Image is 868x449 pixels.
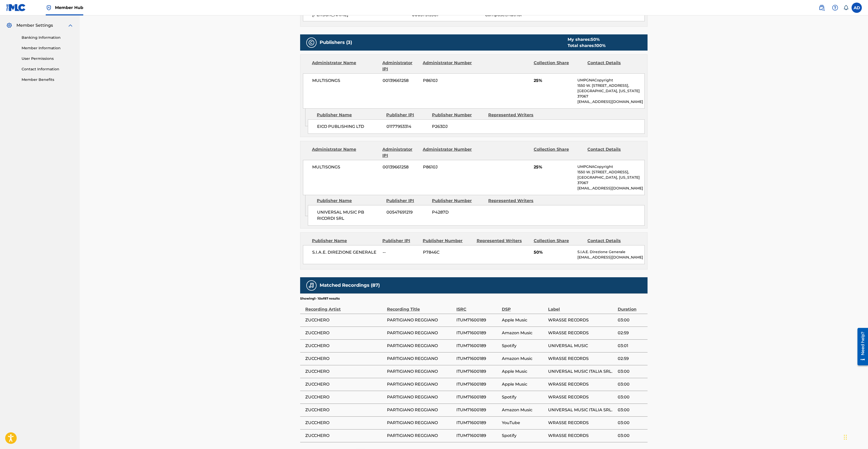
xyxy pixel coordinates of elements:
span: UNIVERSAL MUSIC ITALIA SRL. [548,368,615,375]
span: 50 % [591,37,600,42]
a: Member Benefits [22,77,73,82]
span: ITUM71600189 [456,330,499,336]
p: 1550 W. [STREET_ADDRESS], [577,83,644,88]
span: UNIVERSAL MUSIC [548,343,615,349]
span: 100 % [595,43,606,48]
span: UNIVERSAL MUSIC ITALIA SRL. [548,407,615,413]
iframe: Resource Center [854,326,868,367]
div: Publisher Number [432,198,484,204]
span: Apple Music [502,368,546,375]
div: Recording Title [387,301,454,312]
span: ITUM71600189 [456,407,499,413]
img: expand [67,22,73,28]
span: PARTIGIANO REGGIANO [387,407,454,413]
div: Contact Details [587,238,637,244]
div: Label [548,301,615,312]
img: MLC Logo [6,4,26,11]
div: Total shares: [568,43,606,49]
p: [EMAIL_ADDRESS][DOMAIN_NAME] [577,255,644,260]
span: PARTIGIANO REGGIANO [387,368,454,375]
span: PARTIGIANO REGGIANO [387,420,454,426]
span: PARTIGIANO REGGIANO [387,356,454,362]
div: Publisher Name [317,198,382,204]
span: P8610J [423,164,473,170]
span: 01177953314 [386,123,428,130]
span: WRASSE RECORDS [548,433,615,439]
img: Top Rightsholder [46,5,52,11]
span: PARTIGIANO REGGIANO [387,317,454,323]
div: Represented Writers [488,198,541,204]
span: ZUCCHERO [305,368,384,375]
span: ITUM71600189 [456,433,499,439]
span: 03:00 [618,420,645,426]
div: Trascina [844,429,847,445]
span: 03:00 [618,317,645,323]
span: -- [383,249,419,255]
span: YouTube [502,420,546,426]
span: ITUM71600189 [456,368,499,375]
div: Publisher Number [423,238,473,244]
span: S.I.A.E. DIREZIONE GENERALE [312,249,379,255]
span: Spotify [502,394,546,400]
span: ZUCCHERO [305,420,384,426]
a: Public Search [817,3,827,13]
span: P8610J [423,78,473,84]
span: 25% [534,78,574,84]
span: 03:01 [618,343,645,349]
span: WRASSE RECORDS [548,420,615,426]
div: Publisher Name [312,238,378,244]
span: UNIVERSAL MUSIC PB RICORDI SRL [317,209,383,222]
span: PARTIGIANO REGGIANO [387,343,454,349]
span: 03:00 [618,368,645,375]
span: ZUCCHERO [305,433,384,439]
span: P263DJ [432,123,484,130]
img: help [832,5,838,11]
span: ITUM71600189 [456,394,499,400]
div: Publisher Number [432,112,484,118]
span: MULTISONGS [312,164,379,170]
a: Contact Information [22,66,73,72]
span: Member Hub [55,5,83,11]
span: WRASSE RECORDS [548,317,615,323]
span: ITUM71600189 [456,356,499,362]
span: ITUM71600189 [456,420,499,426]
div: Collection Share [534,60,584,72]
p: S.I.A.E. Direzione Generale [577,249,644,255]
span: ZUCCHERO [305,343,384,349]
div: User Menu [852,3,862,13]
a: Banking Information [22,35,73,40]
div: Duration [618,301,645,312]
span: Amazon Music [502,356,546,362]
div: Contact Details [587,60,637,72]
span: Member Settings [16,22,53,28]
span: PARTIGIANO REGGIANO [387,330,454,336]
div: Administrator Number [423,146,473,159]
span: ZUCCHERO [305,317,384,323]
span: WRASSE RECORDS [548,381,615,387]
span: PARTIGIANO REGGIANO [387,433,454,439]
p: [EMAIL_ADDRESS][DOMAIN_NAME] [577,99,644,104]
div: Widget chat [842,424,868,449]
img: Matched Recordings [308,282,315,289]
a: Member Information [22,45,73,51]
span: P4287D [432,209,484,215]
span: Amazon Music [502,407,546,413]
span: ITUM71600189 [456,381,499,387]
div: Administrator Name [312,60,378,72]
div: Publisher Name [317,112,382,118]
p: [GEOGRAPHIC_DATA], [US_STATE] 37067 [577,175,644,186]
span: ITUM71600189 [456,317,499,323]
span: ZUCCHERO [305,356,384,362]
h5: Publishers (3) [320,40,352,45]
span: WRASSE RECORDS [548,394,615,400]
span: Amazon Music [502,330,546,336]
span: WRASSE RECORDS [548,356,615,362]
iframe: Chat Widget [842,424,868,449]
div: Collection Share [534,238,584,244]
span: 03:00 [618,407,645,413]
span: 02:59 [618,356,645,362]
h5: Matched Recordings (87) [320,282,380,288]
div: Help [830,3,840,13]
img: Member Settings [6,22,12,28]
